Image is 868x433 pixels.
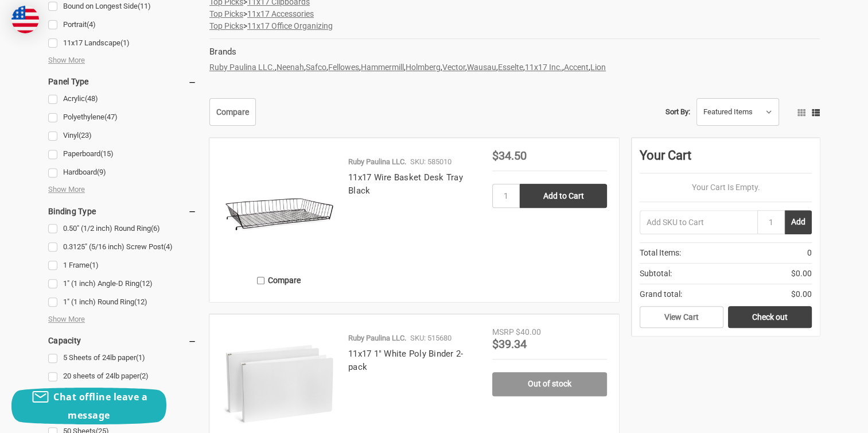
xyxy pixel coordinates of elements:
a: Top Picks [209,9,243,18]
img: duty and tax information for United States [11,6,39,33]
li: > [209,8,820,20]
span: Subtotal: [640,268,672,280]
span: (4) [87,20,96,29]
span: (2) [139,372,149,380]
span: (23) [79,131,92,140]
a: 5 Sheets of 24lb paper [48,350,197,366]
div: Your Cart [640,146,812,173]
a: Wausau [467,63,496,72]
a: Polyethylene [48,110,197,125]
div: MSRP [492,326,514,338]
a: Safco [306,63,326,72]
span: (1) [136,353,145,362]
button: Add [785,210,812,234]
p: SKU: 515680 [410,333,451,344]
h5: Brands [209,45,820,59]
a: Hardboard [48,165,197,180]
span: $40.00 [516,327,541,337]
span: (11) [138,2,151,10]
span: 0 [807,247,812,259]
p: Ruby Paulina LLC. [348,156,406,168]
input: Add to Cart [520,184,607,208]
span: (15) [100,149,114,158]
span: (47) [104,113,118,121]
span: (6) [151,224,160,233]
a: Paperboard [48,146,197,162]
span: (12) [139,279,153,288]
a: Acrylic [48,91,197,107]
ul: , , , , , , , , , , , [209,61,820,74]
span: Show More [48,314,85,325]
a: Holmberg [406,63,441,72]
a: Hammermill [361,63,404,72]
h5: Capacity [48,334,197,347]
span: (4) [164,242,173,251]
a: 11x17 1" White Poly Binder 2-pack [348,349,463,372]
h5: Panel Type [48,75,197,88]
a: Neenah [277,63,304,72]
a: Compare [209,98,256,126]
span: (9) [97,168,106,176]
a: Check out [728,306,812,328]
a: 0.50" (1/2 inch) Round Ring [48,221,197,237]
span: Show More [48,55,85,66]
h5: Binding Type [48,204,197,218]
span: (1) [120,38,130,47]
span: Total Items: [640,247,681,259]
a: Vinyl [48,128,197,144]
span: (48) [85,94,98,103]
span: Show More [48,184,85,195]
span: $39.34 [492,337,527,351]
p: SKU: 585010 [410,156,451,168]
label: Sort By: [665,103,690,121]
input: Add SKU to Cart [640,210,757,234]
span: $0.00 [791,268,812,280]
a: Accent [564,63,589,72]
a: Top Picks [209,21,243,30]
input: Compare [257,277,264,284]
span: $34.50 [492,149,527,163]
a: Lion [590,63,606,72]
a: 11x17 Accessories [247,9,314,18]
p: Ruby Paulina LLC. [348,333,406,344]
a: Out of stock [492,372,607,396]
p: Your Cart Is Empty. [640,181,812,194]
a: Portrait [48,17,197,33]
img: 11x17 Wire Basket Desk Tray Black [221,150,336,265]
a: 0.3125" (5/16 inch) Screw Post [48,239,197,255]
a: Ruby Paulina LLC. [209,63,275,72]
span: (1) [89,261,99,269]
a: Fellowes [328,63,359,72]
span: (12) [134,297,147,306]
span: Grand total: [640,288,682,300]
span: Chat offline leave a message [53,391,147,422]
iframe: Google Customer Reviews [773,402,868,433]
a: Vector [442,63,465,72]
a: 11x17 Wire Basket Desk Tray Black [348,172,463,196]
a: Esselte [498,63,523,72]
a: 11x17 Landscape [48,36,197,51]
a: View Cart [640,306,723,328]
a: 11x17 Office Organizing [247,21,333,30]
li: > [209,20,820,32]
button: Chat offline leave a message [11,388,166,424]
a: 20 sheets of 24lb paper [48,369,197,384]
a: 11x17 Inc. [525,63,562,72]
a: 1" (1 inch) Round Ring [48,295,197,310]
a: 1" (1 inch) Angle-D Ring [48,276,197,292]
label: Compare [221,271,336,290]
a: 1 Frame [48,258,197,273]
span: $0.00 [791,288,812,300]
